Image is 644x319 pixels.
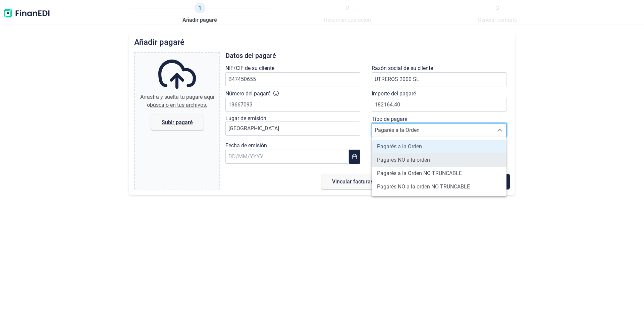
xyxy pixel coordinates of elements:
h2: Añadir pagaré [134,37,510,47]
li: Pagarés NO a la orden NO TRUNCABLE [372,180,506,193]
span: 1 [195,3,205,13]
input: DD/MM/YYYY [225,150,349,164]
span: Pagarés NO a la orden NO TRUNCABLE [377,183,470,191]
label: Razón social de su cliente [372,64,433,72]
li: Pagarés NO a la orden [372,153,506,167]
div: Arrastra y suelta tu pagaré aquí o [138,93,217,109]
li: Pagarés a la Orden [372,140,506,153]
span: búscalo en tus archivos. [150,102,207,108]
img: Logo de aplicación [3,3,50,24]
label: Tipo de pagaré [372,115,407,123]
button: Choose Date [349,150,360,164]
span: Pagarés a la Orden [372,124,493,137]
span: Subir pagaré [162,120,193,125]
span: Vincular facturas [332,179,373,184]
span: Añadir pagaré [182,16,217,24]
span: Pagarés a la Orden [377,143,422,151]
label: NIF/CIF de su cliente [225,64,274,72]
h3: Datos del pagaré [225,52,510,59]
label: Lugar de emisión [225,115,266,122]
li: Pagarés a la Orden NO TRUNCABLE [372,167,506,180]
span: Pagarés a la Orden NO TRUNCABLE [377,169,462,177]
label: Fecha de emisión [225,142,267,150]
label: Importe del pagaré [372,90,416,98]
a: 1Añadir pagaré [182,3,217,24]
span: Pagarés NO a la orden [377,156,430,164]
button: Vincular facturas [321,174,384,189]
label: Número del pagaré [225,90,270,98]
